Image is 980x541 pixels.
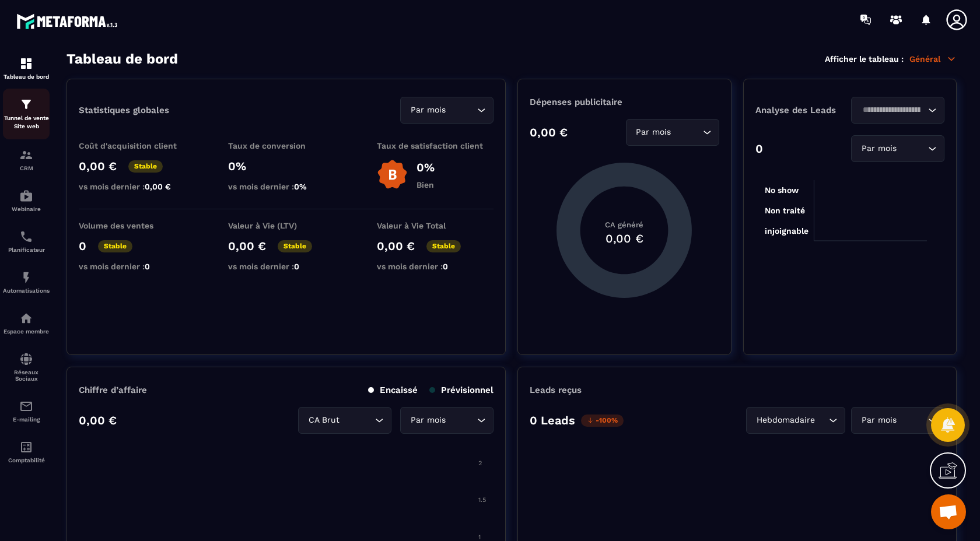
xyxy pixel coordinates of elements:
p: Afficher le tableau : [825,54,904,64]
p: Coût d'acquisition client [79,141,195,150]
tspan: Non traité [764,206,804,215]
span: CA Brut [306,414,342,427]
span: 0,00 € [145,182,171,191]
h3: Tableau de bord [66,51,178,67]
div: Search for option [851,407,944,434]
a: formationformationCRM [3,139,50,180]
p: Tunnel de vente Site web [3,114,50,131]
input: Search for option [899,414,925,427]
div: Search for option [851,135,944,162]
input: Search for option [342,414,372,427]
span: Par mois [859,414,899,427]
a: social-networksocial-networkRéseaux Sociaux [3,343,50,391]
span: 0% [294,182,307,191]
p: Encaissé [368,385,418,395]
p: 0% [228,159,345,173]
tspan: No show [764,185,799,195]
p: -100% [581,414,624,427]
img: formation [19,97,33,111]
tspan: injoignable [764,226,808,236]
p: Taux de satisfaction client [377,141,494,150]
p: 0,00 € [228,239,266,253]
tspan: 2 [478,459,482,467]
div: Search for option [400,97,494,124]
a: automationsautomationsWebinaire [3,180,50,221]
span: Par mois [408,104,448,117]
img: scheduler [19,230,33,244]
p: 0 [755,142,763,156]
span: Par mois [633,126,674,139]
div: Search for option [851,97,944,124]
p: Dépenses publicitaire [530,97,719,107]
p: Bien [416,180,435,189]
p: Leads reçus [530,385,582,395]
img: formation [19,148,33,162]
tspan: 1.5 [478,496,486,504]
input: Search for option [448,104,474,117]
img: accountant [19,440,33,454]
input: Search for option [859,104,925,117]
p: 0 Leads [530,413,575,427]
p: Automatisations [3,287,50,294]
p: Général [909,54,957,64]
a: automationsautomationsEspace membre [3,303,50,343]
p: vs mois dernier : [79,262,195,271]
input: Search for option [448,414,474,427]
img: b-badge-o.b3b20ee6.svg [377,159,408,190]
img: automations [19,189,33,203]
div: Search for option [400,407,494,434]
input: Search for option [899,142,925,155]
img: formation [19,57,33,71]
a: schedulerschedulerPlanificateur [3,221,50,262]
p: vs mois dernier : [228,262,345,271]
div: Search for option [298,407,391,434]
div: Search for option [626,119,719,146]
input: Search for option [817,414,826,427]
p: Statistiques globales [79,105,169,115]
span: Par mois [859,142,899,155]
a: formationformationTunnel de vente Site web [3,89,50,139]
p: Stable [278,240,312,252]
img: logo [16,10,121,32]
p: 0,00 € [79,159,117,173]
p: Volume des ventes [79,221,195,230]
a: emailemailE-mailing [3,391,50,431]
img: automations [19,270,33,284]
p: Espace membre [3,328,50,335]
span: 0 [294,262,299,271]
p: vs mois dernier : [79,182,195,191]
p: Taux de conversion [228,141,345,150]
span: Hebdomadaire [754,414,817,427]
p: Analyse des Leads [755,105,850,115]
p: Valeur à Vie (LTV) [228,221,345,230]
a: accountantaccountantComptabilité [3,431,50,472]
p: Prévisionnel [429,385,494,395]
p: Tableau de bord [3,73,50,80]
img: automations [19,311,33,325]
p: Stable [426,240,461,252]
input: Search for option [674,126,700,139]
p: Stable [98,240,132,252]
p: 0,00 € [79,413,117,427]
span: Par mois [408,414,448,427]
p: vs mois dernier : [377,262,494,271]
p: Chiffre d’affaire [79,385,147,395]
p: CRM [3,165,50,171]
span: 0 [443,262,448,271]
tspan: 1 [478,533,481,541]
p: Webinaire [3,206,50,212]
tspan: 2 [934,500,937,508]
p: Stable [128,160,163,173]
a: automationsautomationsAutomatisations [3,262,50,303]
p: Planificateur [3,247,50,253]
div: Search for option [746,407,845,434]
img: email [19,399,33,413]
p: 0,00 € [530,125,568,139]
span: 0 [145,262,150,271]
p: 0% [416,160,435,174]
p: E-mailing [3,416,50,423]
p: Valeur à Vie Total [377,221,494,230]
img: social-network [19,352,33,366]
a: formationformationTableau de bord [3,48,50,89]
p: Comptabilité [3,457,50,463]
